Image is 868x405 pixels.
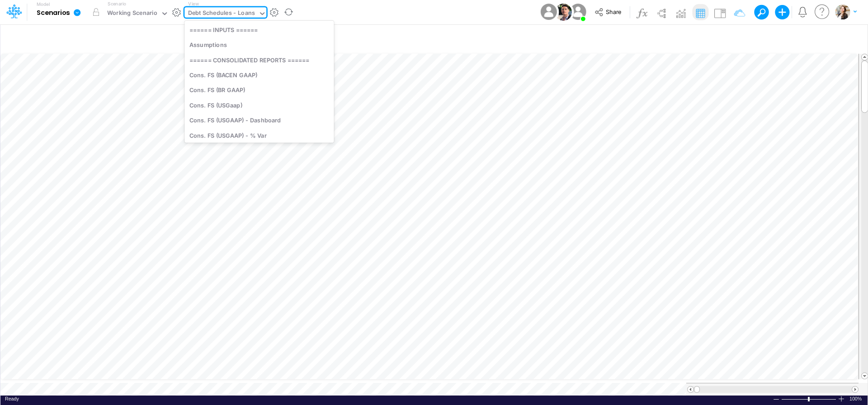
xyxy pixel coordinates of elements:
[590,5,627,19] button: Share
[184,113,334,128] div: Cons. FS (USGAAP) - Dashboard
[37,9,70,17] b: Scenarios
[108,0,126,7] label: Scenario
[184,37,334,52] div: Assumptions
[773,396,780,403] div: Zoom Out
[188,0,198,7] label: View
[808,397,810,401] div: Zoom
[184,83,334,98] div: Cons. FS (BR GAAP)
[184,22,334,37] div: ====== INPUTS ======
[849,396,863,402] span: 100%
[849,396,863,402] div: Zoom level
[184,67,334,82] div: Cons. FS (BACEN GAAP)
[184,98,334,112] div: Cons. FS (USGaap)
[5,396,19,402] div: In Ready mode
[838,396,845,402] div: Zoom In
[568,2,588,22] img: User Image Icon
[37,2,50,7] label: Model
[781,396,838,402] div: Zoom
[606,8,621,15] span: Share
[797,7,808,17] a: Notifications
[184,52,334,67] div: ====== CONSOLIDATED REPORTS ======
[188,9,255,19] div: Debt Schedules - Loans
[5,396,19,401] span: Ready
[184,128,334,143] div: Cons. FS (USGAAP) - % Var
[538,2,559,22] img: User Image Icon
[107,9,157,19] div: Working Scenario
[555,4,572,21] img: User Image Icon
[8,28,671,47] input: Type a title here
